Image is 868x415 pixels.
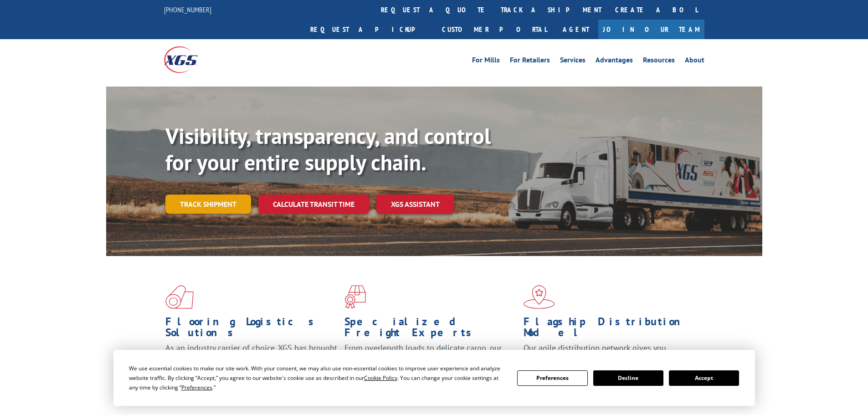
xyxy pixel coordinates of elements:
[165,122,491,176] b: Visibility, transparency, and control for your entire supply chain.
[510,56,550,67] a: For Retailers
[344,285,366,309] img: xgs-icon-focused-on-flooring-red
[593,370,663,386] button: Decline
[376,195,454,214] a: XGS ASSISTANT
[685,56,704,67] a: About
[164,5,211,14] a: [PHONE_NUMBER]
[129,364,506,392] div: We use essential cookies to make our site work. With your consent, we may also use non-essential ...
[643,56,675,67] a: Resources
[165,316,338,343] h1: Flooring Logistics Solutions
[669,370,739,386] button: Accept
[554,20,598,39] a: Agent
[560,56,586,67] a: Services
[181,384,212,391] span: Preferences
[524,343,691,364] span: Our agile distribution network gives you nationwide inventory management on demand.
[165,285,194,309] img: xgs-icon-total-supply-chain-intelligence-red
[598,20,704,39] a: Join Our Team
[344,343,517,383] p: From overlength loads to delicate cargo, our experienced staff knows the best way to move your fr...
[517,370,587,386] button: Preferences
[435,20,554,39] a: Customer Portal
[364,374,397,382] span: Cookie Policy
[472,56,500,67] a: For Mills
[596,56,633,67] a: Advantages
[113,350,755,406] div: Cookie Consent Prompt
[524,316,696,343] h1: Flagship Distribution Model
[303,20,435,39] a: Request a pickup
[524,285,555,309] img: xgs-icon-flagship-distribution-model-red
[344,316,517,343] h1: Specialized Freight Experts
[165,195,251,214] a: Track shipment
[165,343,337,375] span: As an industry carrier of choice, XGS has brought innovation and dedication to flooring logistics...
[258,195,369,214] a: Calculate transit time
